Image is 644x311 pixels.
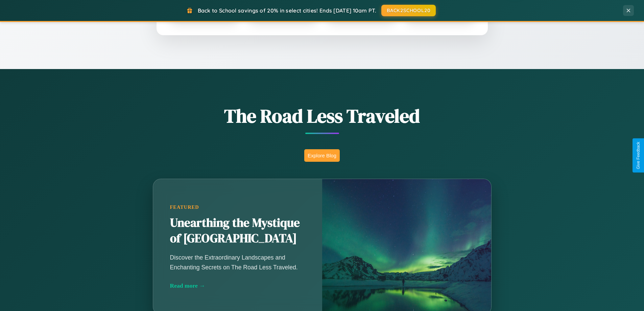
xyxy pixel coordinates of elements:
[198,7,376,14] span: Back to School savings of 20% in select cities! Ends [DATE] 10am PT.
[170,215,305,246] h2: Unearthing the Mystique of [GEOGRAPHIC_DATA]
[304,149,340,162] button: Explore Blog
[170,204,305,210] div: Featured
[636,142,641,169] div: Give Feedback
[119,103,525,129] h1: The Road Less Traveled
[381,5,436,16] button: BACK2SCHOOL20
[170,282,305,289] div: Read more →
[170,253,305,272] p: Discover the Extraordinary Landscapes and Enchanting Secrets on The Road Less Traveled.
